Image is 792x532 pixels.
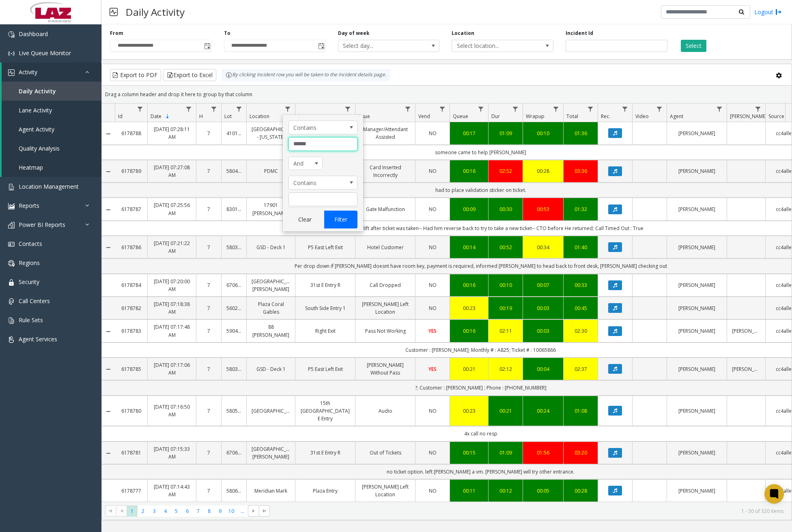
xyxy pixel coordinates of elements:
a: YES [420,327,445,335]
a: 17901 [PERSON_NAME] [252,201,290,217]
a: 00:21 [493,407,518,415]
span: Agent Services [19,335,57,343]
a: 00:10 [528,129,558,137]
button: Select [681,40,706,52]
a: 7 [201,365,216,373]
a: 590436 [226,327,241,335]
a: 7 [201,304,216,312]
a: Gate Malfunction [360,205,410,213]
span: Select location... [452,40,533,52]
a: [PERSON_NAME] [672,205,722,213]
img: 'icon' [8,317,15,324]
a: 7 [201,243,216,251]
a: 00:16 [455,281,483,289]
a: 580491 [226,167,241,175]
a: [PERSON_NAME] Left Location [360,300,410,316]
a: Video Filter Menu [654,103,665,114]
a: 01:09 [493,129,518,137]
a: Id Filter Menu [135,103,146,114]
a: 00:21 [455,365,483,373]
a: NO [420,129,445,137]
div: 00:52 [493,243,518,251]
div: 00:23 [455,304,483,312]
a: 02:52 [493,167,518,175]
a: [DATE] 07:25:56 AM [153,201,191,217]
a: Rec. Filter Menu [620,103,631,114]
span: NO [429,407,437,414]
a: 00:53 [528,205,558,213]
a: NO [420,281,445,289]
a: Quality Analysis [2,139,101,158]
a: [GEOGRAPHIC_DATA][PERSON_NAME] [252,445,290,461]
a: 830198 [226,205,241,213]
a: [DATE] 07:27:08 AM [153,164,191,179]
div: 00:09 [455,205,483,213]
div: 00:07 [528,281,558,289]
span: Security [19,278,39,286]
a: 00:19 [493,304,518,312]
img: 'icon' [8,31,15,38]
a: 7 [201,167,216,175]
label: To [224,30,230,37]
span: Power BI Reports [19,221,65,228]
a: Call Dropped [360,281,410,289]
a: NO [420,487,445,495]
a: [PERSON_NAME] [672,365,722,373]
div: 02:37 [568,365,593,373]
a: NO [420,407,445,415]
a: 00:30 [493,205,518,213]
label: Location [452,30,474,37]
a: [DATE] 07:17:06 AM [153,361,191,377]
a: 7 [201,407,216,415]
div: 00:04 [528,365,558,373]
a: Agent Activity [2,120,101,139]
a: 6178786 [120,243,142,251]
a: 00:24 [528,407,558,415]
a: [GEOGRAPHIC_DATA] [252,407,290,415]
input: Location Filter [288,192,357,206]
a: Collapse Details [102,244,115,251]
span: Go to the last page [259,505,270,517]
a: NO [420,167,445,175]
a: 7 [201,487,216,495]
div: 01:56 [528,449,558,457]
a: 00:15 [455,449,483,457]
a: 6178781 [120,449,142,457]
div: 00:28 [528,167,558,175]
a: Agent Filter Menu [714,103,725,114]
a: Date Filter Menu [183,103,194,114]
a: [DATE] 07:18:38 AM [153,300,191,316]
a: 02:11 [493,327,518,335]
a: 00:03 [528,327,558,335]
div: 00:28 [568,487,593,495]
div: 02:12 [493,365,518,373]
a: 00:12 [493,487,518,495]
a: Pass Not Working [360,327,410,335]
a: 02:30 [568,327,593,335]
div: 00:11 [455,487,483,495]
a: [PERSON_NAME] [672,129,722,137]
a: 88 [PERSON_NAME] [252,323,290,338]
a: 00:23 [455,407,483,415]
a: Activity [2,62,101,82]
span: Contains [289,121,343,134]
a: 7 [201,205,216,213]
a: 01:32 [568,205,593,213]
a: [PERSON_NAME] [672,407,722,415]
a: 00:16 [455,167,483,175]
a: [GEOGRAPHIC_DATA] - [US_STATE] [252,125,290,141]
span: Quality Analysis [19,144,60,152]
img: 'icon' [8,260,15,267]
a: 580331 [226,365,241,373]
a: Plaza Entry [300,487,350,495]
a: Collapse Details [102,450,115,457]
